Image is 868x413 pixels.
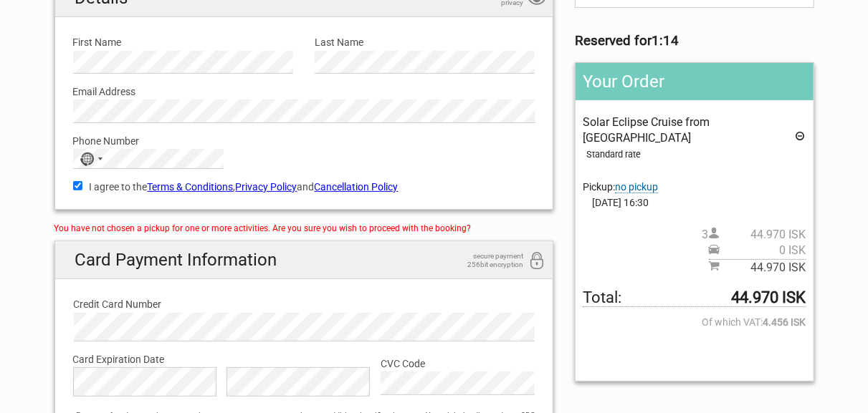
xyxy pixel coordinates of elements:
span: 44.970 ISK [720,227,806,243]
span: [DATE] 16:30 [583,195,806,210]
span: 0 ISK [720,243,806,258]
span: 3 person(s) [702,227,806,243]
span: Pickup: [583,181,658,193]
div: Standard rate [586,147,806,162]
span: Change pickup place [615,181,658,193]
label: Credit Card Number [74,296,535,312]
span: Total to be paid [583,290,806,306]
i: 256bit encryption [528,252,545,271]
label: Card Expiration Date [73,351,535,367]
a: Cancellation Policy [315,181,399,193]
label: CVC Code [381,356,535,371]
button: Selected country [74,150,110,168]
h2: Card Payment Information [55,241,553,279]
button: Open LiveChat chat widget [165,22,182,39]
span: 44.970 ISK [720,260,806,276]
strong: 1:14 [652,33,679,49]
label: First Name [73,34,293,50]
h2: Your Order [576,63,813,100]
h3: Reserved for [575,33,814,49]
label: Phone Number [73,133,535,149]
strong: 44.970 ISK [732,290,806,306]
label: Email Address [73,84,535,99]
a: Terms & Conditions [148,181,234,193]
a: Privacy Policy [236,181,297,193]
label: I agree to the , and [73,179,535,195]
p: We're away right now. Please check back later! [20,25,162,37]
div: You have not chosen a pickup for one or more activities. Are you sure you wish to proceed with th... [54,220,554,236]
label: Last Name [315,34,535,50]
span: Subtotal [709,259,806,276]
span: Solar Eclipse Cruise from [GEOGRAPHIC_DATA] [583,115,710,145]
strong: 4.456 ISK [763,314,806,330]
span: Of which VAT: [583,314,806,330]
span: secure payment 256bit encryption [452,252,523,269]
span: Pickup price [709,243,806,258]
